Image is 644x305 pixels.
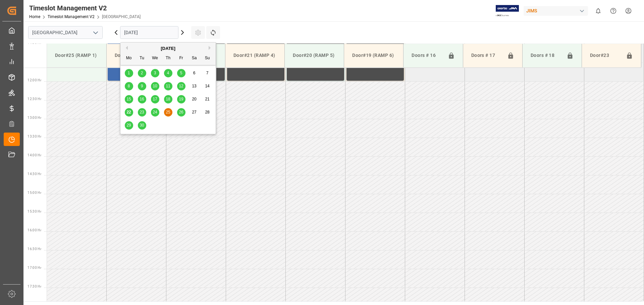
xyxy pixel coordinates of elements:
[190,108,199,117] div: Choose Saturday, September 27th, 2025
[138,69,146,77] div: Choose Tuesday, September 2nd, 2025
[29,3,141,13] div: Timeslot Management V2
[167,71,169,75] span: 4
[153,110,157,115] span: 24
[205,110,209,115] span: 28
[180,71,182,75] span: 5
[164,82,172,90] div: Choose Thursday, September 11th, 2025
[154,71,156,75] span: 3
[205,84,209,88] span: 14
[192,84,196,88] span: 13
[153,97,157,101] span: 17
[151,108,159,117] div: Choose Wednesday, September 24th, 2025
[179,110,183,115] span: 26
[153,84,157,88] span: 10
[524,4,591,17] button: JIMS
[190,69,199,77] div: Choose Saturday, September 6th, 2025
[203,82,212,90] div: Choose Sunday, September 14th, 2025
[209,46,213,50] button: Next Month
[138,54,146,63] div: Tu
[125,108,133,117] div: Choose Monday, September 22nd, 2025
[528,49,564,62] div: Doors # 18
[125,69,133,77] div: Choose Monday, September 1st, 2025
[151,69,159,77] div: Choose Wednesday, September 3rd, 2025
[28,78,41,82] span: 12:00 Hr
[126,110,131,115] span: 22
[141,84,143,88] span: 9
[125,54,133,63] div: Mo
[28,97,41,101] span: 12:30 Hr
[28,135,41,138] span: 13:30 Hr
[125,95,133,103] div: Choose Monday, September 15th, 2025
[469,49,504,62] div: Doors # 17
[48,14,95,19] a: Timeslot Management V2
[141,71,143,75] span: 2
[192,110,196,115] span: 27
[90,27,100,38] button: open menu
[28,26,103,39] input: Type to search/select
[587,49,623,62] div: Door#23
[177,82,185,90] div: Choose Friday, September 12th, 2025
[231,49,279,62] div: Door#21 (RAMP 4)
[128,71,130,75] span: 1
[496,5,519,17] img: Exertis%20JAM%20-%20Email%20Logo.jpg_1722504956.jpg
[190,82,199,90] div: Choose Saturday, September 13th, 2025
[190,95,199,103] div: Choose Saturday, September 20th, 2025
[29,14,40,19] a: Home
[151,54,159,63] div: We
[409,49,445,62] div: Doors # 16
[120,26,178,39] input: DD.MM.YYYY
[28,247,41,251] span: 16:30 Hr
[164,54,172,63] div: Th
[140,97,144,101] span: 16
[164,108,172,117] div: Choose Thursday, September 25th, 2025
[166,84,170,88] span: 11
[203,54,212,63] div: Su
[125,82,133,90] div: Choose Monday, September 8th, 2025
[206,71,209,75] span: 7
[138,121,146,130] div: Choose Tuesday, September 30th, 2025
[205,97,209,101] span: 21
[177,95,185,103] div: Choose Friday, September 19th, 2025
[203,95,212,103] div: Choose Sunday, September 21st, 2025
[151,95,159,103] div: Choose Wednesday, September 17th, 2025
[138,95,146,103] div: Choose Tuesday, September 16th, 2025
[203,108,212,117] div: Choose Sunday, September 28th, 2025
[28,285,41,288] span: 17:30 Hr
[177,54,185,63] div: Fr
[164,95,172,103] div: Choose Thursday, September 18th, 2025
[28,116,41,120] span: 13:00 Hr
[28,172,41,176] span: 14:30 Hr
[128,84,130,88] span: 8
[126,97,131,101] span: 15
[203,69,212,77] div: Choose Sunday, September 7th, 2025
[151,82,159,90] div: Choose Wednesday, September 10th, 2025
[140,123,144,128] span: 30
[190,54,199,63] div: Sa
[524,6,588,16] div: JIMS
[192,97,196,101] span: 20
[125,121,133,130] div: Choose Monday, September 29th, 2025
[28,210,41,213] span: 15:30 Hr
[52,49,101,62] div: Door#25 (RAMP 1)
[606,3,621,18] button: Help Center
[112,49,160,62] div: Door#24 (RAMP 2)
[350,49,398,62] div: Door#19 (RAMP 6)
[290,49,338,62] div: Door#20 (RAMP 5)
[28,191,41,195] span: 15:00 Hr
[28,153,41,157] span: 14:00 Hr
[591,3,606,18] button: show 0 new notifications
[28,266,41,270] span: 17:00 Hr
[138,108,146,117] div: Choose Tuesday, September 23rd, 2025
[166,97,170,101] span: 18
[179,97,183,101] span: 19
[177,108,185,117] div: Choose Friday, September 26th, 2025
[126,123,131,128] span: 29
[122,67,214,132] div: month 2025-09
[164,69,172,77] div: Choose Thursday, September 4th, 2025
[120,45,216,52] div: [DATE]
[124,46,128,50] button: Previous Month
[193,71,196,75] span: 6
[179,84,183,88] span: 12
[138,82,146,90] div: Choose Tuesday, September 9th, 2025
[140,110,144,115] span: 23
